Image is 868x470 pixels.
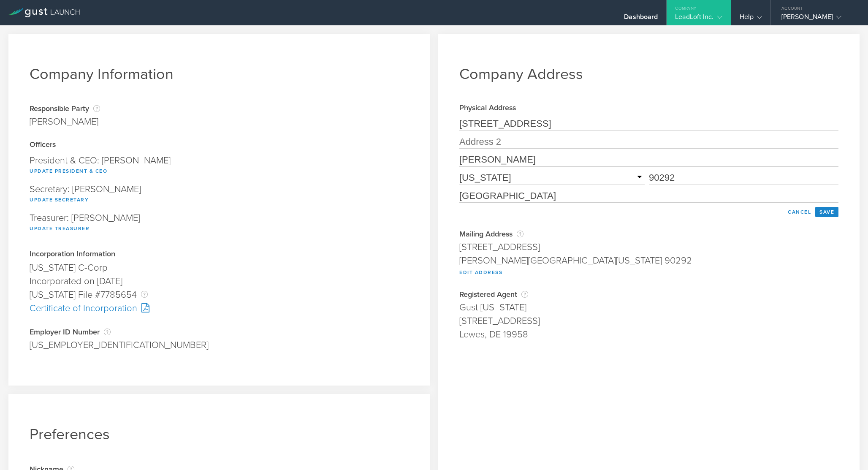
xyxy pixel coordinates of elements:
h1: Preferences [30,425,409,443]
button: Update President & CEO [30,166,107,176]
div: Incorporation Information [30,250,409,259]
div: Treasurer: [PERSON_NAME] [30,209,409,238]
div: Employer ID Number [30,328,409,336]
button: Cancel [784,207,815,217]
div: Lewes, DE 19958 [459,328,838,341]
div: [STREET_ADDRESS] [459,240,838,254]
div: [STREET_ADDRESS] [459,314,838,328]
div: Physical Address [459,104,838,113]
button: Update Treasurer [30,223,90,234]
div: LeadLoft Inc. [675,13,722,25]
div: Incorporated on [DATE] [30,274,409,288]
h1: Company Address [459,65,838,83]
input: Zip Code [649,171,838,185]
div: Responsible Party [30,104,100,113]
div: President & CEO: [PERSON_NAME] [30,152,409,180]
input: Address [459,117,838,131]
div: Help [740,13,762,25]
div: Gust [US_STATE] [459,301,838,314]
div: [PERSON_NAME][GEOGRAPHIC_DATA][US_STATE] 90292 [459,254,838,267]
div: [US_EMPLOYER_IDENTIFICATION_NUMBER] [30,338,409,352]
h1: Company Information [30,65,409,83]
iframe: Chat Widget [826,429,868,470]
div: [US_STATE] File #7785654 [30,288,409,302]
input: Address 2 [459,135,838,149]
div: [US_STATE] C-Corp [30,261,409,274]
input: City [459,153,838,167]
div: Officers [30,141,409,149]
div: [PERSON_NAME] [30,115,100,128]
div: Dashboard [624,13,658,25]
div: Secretary: [PERSON_NAME] [30,180,409,209]
button: Update Secretary [30,195,89,205]
div: Certificate of Incorporation [30,302,409,315]
div: Mailing Address [459,230,838,238]
input: County [459,189,838,203]
div: Registered Agent [459,290,838,299]
div: [PERSON_NAME] [781,13,853,25]
button: Edit Address [459,267,502,277]
button: Save [815,207,838,217]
